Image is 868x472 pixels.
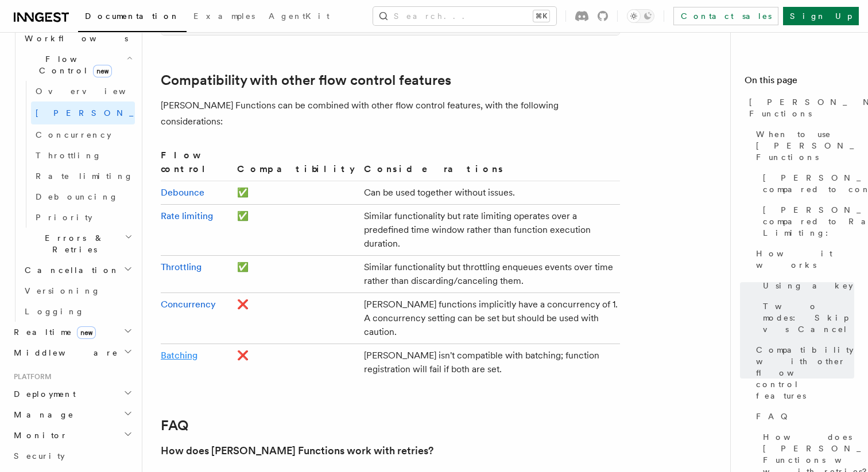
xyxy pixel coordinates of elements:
[161,97,620,130] p: [PERSON_NAME] Functions can be combined with other flow control features, with the following cons...
[161,187,204,198] a: Debounce
[20,228,135,260] button: Errors & Retries
[359,256,620,293] td: Similar functionality but throttling enqueues events over time rather than discarding/canceling t...
[745,73,854,92] h4: On this page
[31,124,135,145] a: Concurrency
[751,340,854,406] a: Compatibility with other flow control features
[758,167,854,200] a: [PERSON_NAME] compared to concurrency:
[161,210,213,221] a: Rate limiting
[20,17,135,49] button: Steps & Workflows
[232,344,359,381] td: ❌
[756,248,854,271] span: How it works
[758,275,854,296] a: Using a key
[20,81,135,228] div: Flow Controlnew
[20,53,126,76] span: Flow Control
[36,130,111,139] span: Concurrency
[36,87,154,96] span: Overview
[756,344,854,401] span: Compatibility with other flow control features
[31,166,135,186] a: Rate limiting
[751,406,854,427] a: FAQ
[232,181,359,205] td: ✅
[36,171,133,181] span: Rate limiting
[161,72,451,88] a: Compatibility with other flow control features
[20,49,135,81] button: Flow Controlnew
[93,65,112,77] span: new
[751,243,854,275] a: How it works
[359,148,620,181] th: Considerations
[359,205,620,256] td: Similar functionality but rate limiting operates over a predefined time window rather than functi...
[9,388,76,400] span: Deployment
[9,409,74,420] span: Manage
[161,148,232,181] th: Flow control
[20,301,135,322] a: Logging
[9,446,135,466] a: Security
[14,451,65,461] span: Security
[31,81,135,102] a: Overview
[359,181,620,205] td: Can be used together without issues.
[36,108,204,118] span: [PERSON_NAME]
[758,296,854,340] a: Two modes: Skip vs Cancel
[20,232,125,255] span: Errors & Retries
[9,384,135,404] button: Deployment
[262,3,336,31] a: AgentKit
[85,11,180,21] span: Documentation
[9,404,135,425] button: Manage
[161,299,216,310] a: Concurrency
[751,124,854,167] a: When to use [PERSON_NAME] Functions
[20,260,135,280] button: Cancellation
[20,280,135,301] a: Versioning
[673,7,778,25] a: Contact sales
[359,344,620,381] td: [PERSON_NAME] isn't compatible with batching; function registration will fail if both are set.
[763,280,853,291] span: Using a key
[359,293,620,344] td: [PERSON_NAME] functions implicitly have a concurrency of 1. A concurrency setting can be set but ...
[232,293,359,344] td: ❌
[31,186,135,207] a: Debouncing
[269,11,330,21] span: AgentKit
[193,11,255,21] span: Examples
[763,301,854,335] span: Two modes: Skip vs Cancel
[627,9,654,23] button: Toggle dark mode
[9,342,135,363] button: Middleware
[232,256,359,293] td: ✅
[31,145,135,166] a: Throttling
[756,411,793,422] span: FAQ
[161,262,201,272] a: Throttling
[373,7,556,25] button: Search...⌘K
[31,102,135,124] a: [PERSON_NAME]
[161,443,433,459] a: How does [PERSON_NAME] Functions work with retries?
[161,418,188,434] a: FAQ
[36,151,102,160] span: Throttling
[783,7,859,25] a: Sign Up
[25,307,84,316] span: Logging
[9,322,135,342] button: Realtimenew
[77,326,96,339] span: new
[232,205,359,256] td: ✅
[20,21,128,44] span: Steps & Workflows
[78,3,187,32] a: Documentation
[36,192,118,201] span: Debouncing
[745,92,854,124] a: [PERSON_NAME] Functions
[533,10,549,22] kbd: ⌘K
[758,200,854,243] a: [PERSON_NAME] compared to Rate Limiting:
[9,326,96,338] span: Realtime
[187,3,262,31] a: Examples
[9,430,68,441] span: Monitor
[31,207,135,228] a: Priority
[9,347,118,358] span: Middleware
[20,264,119,276] span: Cancellation
[36,213,92,222] span: Priority
[232,148,359,181] th: Compatibility
[9,425,135,446] button: Monitor
[161,350,197,361] a: Batching
[9,372,52,381] span: Platform
[25,286,100,295] span: Versioning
